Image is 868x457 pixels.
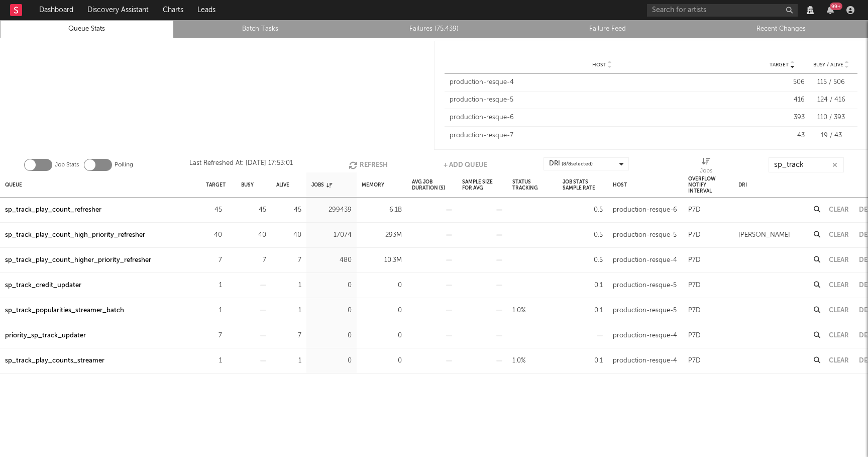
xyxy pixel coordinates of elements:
[810,95,852,105] div: 124 / 416
[769,157,844,172] input: Search...
[206,174,226,196] div: Target
[813,62,843,68] span: Busy / Alive
[770,62,789,68] span: Target
[206,280,222,292] div: 1
[5,280,81,292] a: sp_track_credit_updater
[412,174,452,196] div: Avg Job Duration (s)
[311,280,352,292] div: 0
[362,174,384,196] div: Memory
[241,229,266,241] div: 40
[444,157,487,172] button: + Add Queue
[276,229,301,241] div: 40
[276,355,301,367] div: 1
[206,305,222,317] div: 1
[688,355,701,367] div: P7D
[450,95,754,105] div: production-resque-5
[276,330,301,342] div: 7
[241,174,254,196] div: Busy
[688,229,701,241] div: P7D
[311,229,352,241] div: 17074
[613,330,677,342] div: production-resque-4
[563,355,603,367] div: 0.1
[688,305,701,317] div: P7D
[700,165,712,177] div: Jobs
[563,204,603,216] div: 0.5
[592,62,606,68] span: Host
[759,77,805,87] div: 506
[829,307,849,314] button: Clear
[462,174,502,196] div: Sample Size For Avg
[563,229,603,241] div: 0.5
[311,355,352,367] div: 0
[829,232,849,238] button: Clear
[526,23,689,35] a: Failure Feed
[189,157,293,172] div: Last Refreshed At: [DATE] 17:53:01
[5,355,104,367] a: sp_track_play_counts_streamer
[206,204,222,216] div: 45
[362,355,402,367] div: 0
[362,305,402,317] div: 0
[311,204,352,216] div: 299439
[115,159,133,171] label: Polling
[349,157,388,172] button: Refresh
[830,3,842,10] div: 99 +
[5,305,124,317] div: sp_track_popularities_streamer_batch
[311,330,352,342] div: 0
[738,174,747,196] div: DRI
[241,254,266,266] div: 7
[512,305,525,317] div: 1.0%
[6,23,168,35] a: Queue Stats
[5,204,101,216] a: sp_track_play_count_refresher
[206,355,222,367] div: 1
[362,254,402,266] div: 10.3M
[311,254,352,266] div: 480
[810,77,852,87] div: 115 / 506
[759,95,805,105] div: 416
[241,204,266,216] div: 45
[810,113,852,123] div: 110 / 393
[647,4,798,17] input: Search for artists
[450,131,754,141] div: production-resque-7
[55,159,79,171] label: Job Stats
[688,330,701,342] div: P7D
[563,305,603,317] div: 0.1
[206,229,222,241] div: 40
[613,204,677,216] div: production-resque-6
[688,174,728,196] div: Overflow Notify Interval
[206,254,222,266] div: 7
[5,254,151,266] a: sp_track_play_count_higher_priority_refresher
[613,305,677,317] div: production-resque-5
[829,207,849,213] button: Clear
[613,280,677,292] div: production-resque-5
[353,23,515,35] a: Failures (75,439)
[5,229,145,241] a: sp_track_play_count_high_priority_refresher
[450,113,754,123] div: production-resque-6
[700,23,862,35] a: Recent Changes
[562,158,593,170] span: ( 8 / 8 selected)
[810,131,852,141] div: 19 / 43
[738,229,790,241] div: [PERSON_NAME]
[613,229,677,241] div: production-resque-5
[311,174,332,196] div: Jobs
[276,174,289,196] div: Alive
[362,280,402,292] div: 0
[613,355,677,367] div: production-resque-4
[276,254,301,266] div: 7
[5,330,86,342] a: priority_sp_track_updater
[613,254,677,266] div: production-resque-4
[512,355,525,367] div: 1.0%
[450,77,754,87] div: production-resque-4
[563,174,603,196] div: Job Stats Sample Rate
[276,204,301,216] div: 45
[311,305,352,317] div: 0
[179,23,342,35] a: Batch Tasks
[688,254,701,266] div: P7D
[827,6,834,14] button: 99+
[829,357,849,364] button: Clear
[829,282,849,289] button: Clear
[700,157,712,176] div: Jobs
